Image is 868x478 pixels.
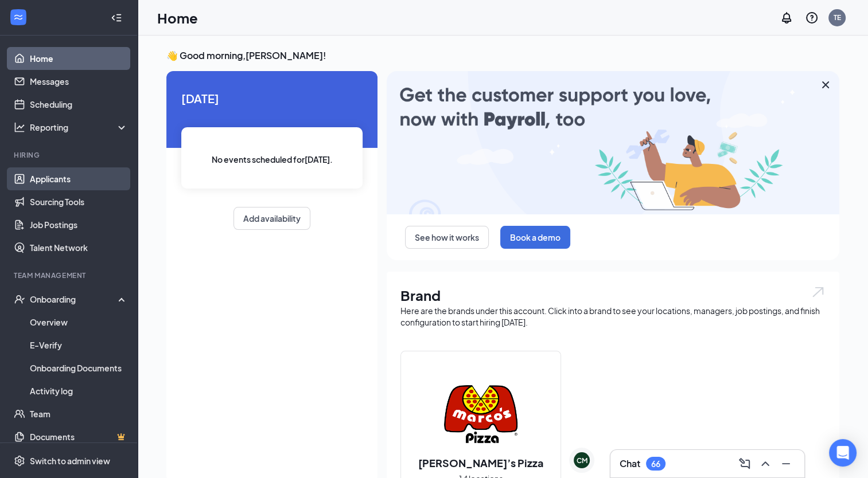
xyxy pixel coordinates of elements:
h3: Chat [620,457,640,470]
a: Applicants [30,167,128,190]
div: Here are the brands under this account. Click into a brand to see your locations, managers, job p... [400,305,826,328]
a: Sourcing Tools [30,190,128,213]
button: Book a demo [500,226,570,249]
div: Hiring [14,150,126,160]
svg: Notifications [780,11,793,25]
svg: Minimize [779,457,793,471]
h1: Home [157,8,198,28]
a: Scheduling [30,93,128,116]
svg: Collapse [111,12,122,23]
img: payroll-large.gif [387,71,839,214]
a: Onboarding Documents [30,356,128,379]
button: Minimize [777,455,795,473]
a: Team [30,402,128,425]
div: Reporting [30,122,129,133]
div: TE [834,13,841,22]
div: Onboarding [30,293,118,305]
div: CM [577,456,587,465]
svg: ChevronUp [758,457,772,471]
svg: Analysis [14,122,25,133]
div: Switch to admin view [30,455,110,467]
h1: Brand [400,285,826,305]
svg: WorkstreamLogo [13,11,24,23]
a: Job Postings [30,213,128,236]
a: Messages [30,70,128,93]
h2: [PERSON_NAME]’s Pizza [407,456,555,470]
button: Add availability [233,207,310,230]
svg: Cross [819,78,832,92]
a: Overview [30,311,128,334]
div: Open Intercom Messenger [829,439,857,467]
a: E-Verify [30,334,128,356]
span: No events scheduled for [DATE] . [212,153,333,166]
a: Activity log [30,379,128,402]
button: ComposeMessage [735,455,754,473]
img: Marco’s Pizza [444,378,517,451]
a: DocumentsCrown [30,425,128,448]
h3: 👋 Good morning, [PERSON_NAME] ! [166,49,839,62]
button: See how it works [405,226,489,249]
div: Team Management [14,271,126,280]
a: Home [30,47,128,70]
a: Talent Network [30,236,128,259]
svg: QuestionInfo [805,11,819,25]
img: open.6027fd2a22e1237b5b06.svg [811,285,826,299]
button: ChevronUp [756,455,774,473]
span: [DATE] [181,89,363,107]
svg: Settings [14,455,25,467]
svg: ComposeMessage [738,457,752,471]
svg: UserCheck [14,293,25,305]
div: 66 [651,459,660,469]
